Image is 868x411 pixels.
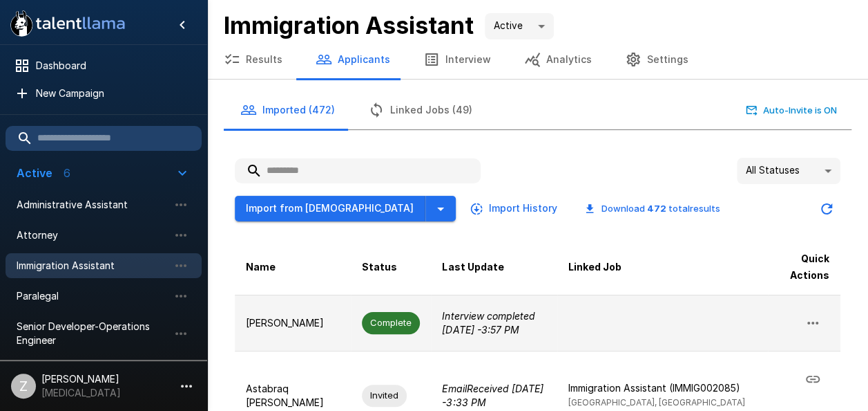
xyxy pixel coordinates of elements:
b: Immigration Assistant [224,11,474,39]
button: Import History [467,196,563,221]
button: Import from [DEMOGRAPHIC_DATA] [235,196,425,221]
button: Auto-Invite is ON [743,100,840,121]
i: Interview completed [DATE] - 3:57 PM [442,310,534,336]
span: Copy Interview Link [796,372,829,383]
button: Applicants [299,40,407,79]
div: All Statuses [737,158,840,184]
th: Last Update [431,239,557,295]
p: Immigration Assistant (IMMIG002085) [568,381,758,395]
p: [PERSON_NAME] [246,316,340,330]
b: 472 [647,203,666,214]
button: Updated Today - 4:34 PM [813,195,840,223]
th: Name [235,239,351,295]
i: Email Received [DATE] - 3:33 PM [442,383,543,408]
span: Invited [362,389,407,402]
th: Quick Actions [768,239,840,295]
button: Download 472 totalresults [574,198,731,219]
th: Status [351,239,431,295]
button: Interview [407,40,508,79]
button: Imported (472) [224,91,351,129]
button: Analytics [508,40,608,79]
button: Results [207,40,299,79]
span: [GEOGRAPHIC_DATA], [GEOGRAPHIC_DATA] [568,397,745,408]
button: Linked Jobs (49) [351,91,489,129]
p: Astabraq [PERSON_NAME] [246,382,340,410]
th: Linked Job [557,239,769,295]
button: Settings [608,40,705,79]
div: Active [485,13,554,39]
span: Complete [362,316,420,329]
